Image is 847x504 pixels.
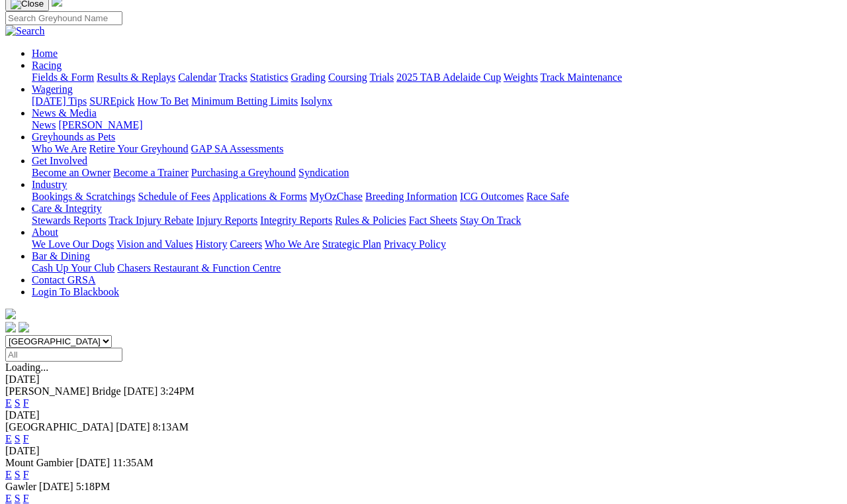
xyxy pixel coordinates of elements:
a: Purchasing a Greyhound [191,167,296,178]
a: Trials [369,72,394,83]
a: Grading [291,72,326,83]
span: [DATE] [116,421,150,432]
span: Mount Gambier [5,457,73,468]
a: Cash Up Your Club [32,262,114,274]
a: F [23,469,29,480]
a: Stay On Track [460,215,521,226]
a: Isolynx [300,95,332,107]
a: S [15,493,21,504]
a: Stewards Reports [32,215,106,226]
div: Industry [32,191,842,203]
a: We Love Our Dogs [32,238,114,250]
a: News [32,119,56,130]
a: Greyhounds as Pets [32,131,115,142]
a: Fields & Form [32,72,94,83]
img: facebook.svg [5,322,16,332]
input: Select date [5,348,122,362]
a: Coursing [328,72,367,83]
a: F [23,493,29,504]
a: Strategic Plan [322,238,381,250]
a: Injury Reports [196,215,257,226]
div: [DATE] [5,409,842,421]
a: S [15,469,21,480]
div: Care & Integrity [32,215,842,227]
a: ICG Outcomes [460,191,523,202]
input: Search [5,11,122,25]
a: Tracks [219,72,247,83]
a: Careers [230,238,262,250]
a: Results & Replays [97,72,175,83]
a: Schedule of Fees [138,191,210,202]
a: Race Safe [526,191,568,202]
a: Bar & Dining [32,250,90,262]
span: 11:35AM [112,457,154,468]
a: Track Injury Rebate [109,215,193,226]
span: [DATE] [39,481,73,492]
a: Fact Sheets [409,215,457,226]
div: Greyhounds as Pets [32,143,842,155]
a: Integrity Reports [260,215,332,226]
a: Contact GRSA [32,274,95,285]
span: Gawler [5,481,36,492]
a: Minimum Betting Limits [191,95,298,107]
span: 8:13AM [153,421,189,432]
a: Track Maintenance [541,72,622,83]
div: Bar & Dining [32,262,842,274]
a: F [23,397,29,409]
a: GAP SA Assessments [191,143,284,154]
div: About [32,238,842,250]
span: [DATE] [124,385,158,397]
div: [DATE] [5,374,842,385]
a: How To Bet [138,95,189,107]
a: Login To Blackbook [32,286,119,297]
a: [PERSON_NAME] [58,119,142,130]
img: logo-grsa-white.png [5,309,16,319]
a: Bookings & Scratchings [32,191,135,202]
a: Breeding Information [365,191,457,202]
a: Racing [32,60,62,71]
a: Syndication [298,167,349,178]
a: S [15,433,21,444]
a: Rules & Policies [335,215,406,226]
span: [GEOGRAPHIC_DATA] [5,421,113,432]
span: [PERSON_NAME] Bridge [5,385,121,397]
a: Retire Your Greyhound [89,143,189,154]
div: News & Media [32,119,842,131]
a: E [5,493,12,504]
a: History [195,238,227,250]
a: MyOzChase [310,191,363,202]
a: Privacy Policy [384,238,446,250]
a: E [5,469,12,480]
a: F [23,433,29,444]
a: About [32,227,58,238]
img: Search [5,25,45,37]
a: Weights [504,72,538,83]
a: Who We Are [265,238,320,250]
div: Racing [32,72,842,83]
a: Applications & Forms [212,191,307,202]
a: Home [32,48,58,59]
a: Industry [32,179,67,190]
a: S [15,397,21,409]
span: Loading... [5,362,48,373]
span: [DATE] [76,457,111,468]
div: Get Involved [32,167,842,179]
a: Get Involved [32,155,87,166]
a: Become a Trainer [113,167,189,178]
a: E [5,397,12,409]
a: Calendar [178,72,216,83]
a: Become an Owner [32,167,111,178]
span: 3:24PM [160,385,195,397]
a: 2025 TAB Adelaide Cup [396,72,501,83]
a: Statistics [250,72,289,83]
div: [DATE] [5,445,842,457]
img: twitter.svg [19,322,29,332]
a: Vision and Values [116,238,193,250]
a: E [5,433,12,444]
a: Chasers Restaurant & Function Centre [117,262,281,274]
div: Wagering [32,95,842,107]
a: SUREpick [89,95,134,107]
a: Care & Integrity [32,203,102,214]
a: Wagering [32,83,73,95]
a: News & Media [32,107,97,119]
